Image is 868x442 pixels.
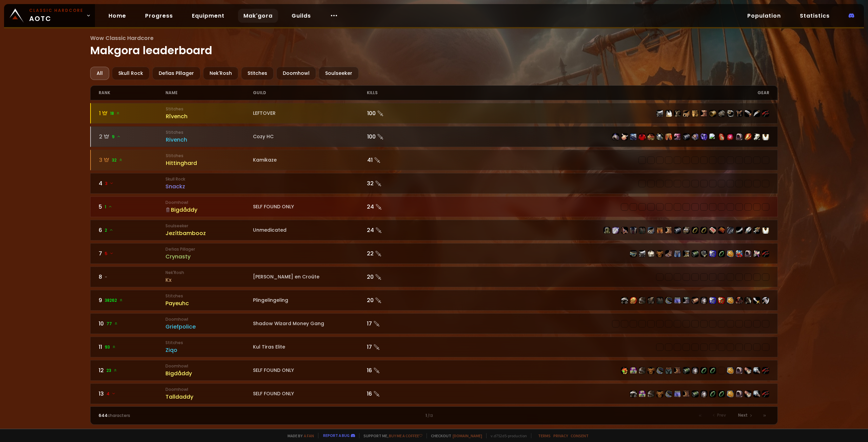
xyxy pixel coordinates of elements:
img: item-9776 [683,297,690,304]
img: item-16711 [665,227,672,234]
img: item-13117 [665,391,672,397]
img: item-9885 [674,367,681,374]
img: item-7407 [656,297,663,304]
div: 24 [367,226,434,234]
div: guild [253,86,367,100]
img: item-6469 [762,110,769,117]
span: Checkout [427,433,482,438]
div: 16 [367,390,434,398]
div: Rivench [166,135,253,144]
img: item-6719 [665,297,672,304]
div: Hittinghard [166,159,253,167]
a: Privacy [553,433,568,438]
img: item-4119 [656,391,663,397]
span: 2 [105,227,113,233]
img: item-16713 [648,227,654,234]
a: 1223 DoomhowlBigdåddySELF FOUND ONLY16 item-10588item-13088item-9894item-4119item-13117item-15157... [90,360,778,381]
img: item-3313 [674,110,681,117]
img: item-12011 [709,367,716,374]
a: 62SoulseekerJezítbamboozUnmedicated24 item-11925item-15411item-13358item-2105item-14637item-16713... [90,220,778,240]
a: 134 DoomhowlTalldaddySELF FOUND ONLY16 item-7413item-13088item-9894item-4119item-13117item-9624it... [90,383,778,404]
img: item-7736 [745,391,751,397]
span: 93 [105,344,116,350]
img: item-19683 [665,133,672,140]
img: item-4119 [648,367,654,374]
div: Rîvench [166,112,253,121]
span: AOTC [29,7,83,24]
img: item-5976 [762,133,769,140]
a: Population [742,9,786,23]
img: item-4087 [762,391,769,397]
a: 938262 StitchesPayeuhcPlingelingeling20 item-7413item-7746item-2264item-49item-7407item-6719item-... [90,290,778,311]
img: item-16797 [630,133,637,140]
small: Stitches [165,340,253,346]
div: Cozy HC [253,133,367,140]
a: 8-Nek'RoshKx[PERSON_NAME] en Croûte20 item-15513item-6125item-2870item-6398item-14727item-6590ite... [90,267,778,287]
span: 4 [106,391,116,397]
img: item-9428 [683,367,690,374]
img: item-18500 [692,227,698,234]
small: Defias Pillager [165,246,253,252]
span: 3 [105,181,114,187]
img: item-19682 [648,133,654,140]
img: item-2933 [709,250,716,257]
a: 51DoomhowlBigdåddySELF FOUND ONLY24 item-10588item-13088item-10774item-4119item-13117item-15157it... [90,196,778,217]
div: characters [99,413,267,419]
div: 24 [367,203,434,211]
div: Stitches [241,67,274,80]
div: 10 [99,319,166,328]
div: Defias Pillager [152,67,200,80]
span: Prev [717,412,726,418]
img: item-13340 [727,227,734,234]
img: item-1121 [683,250,690,257]
img: item-2105 [630,227,637,234]
div: 100 [367,132,434,141]
img: item-5191 [753,297,760,304]
h1: Makgora leaderboard [90,34,778,59]
div: Bigdåddy [165,369,253,378]
img: item-49 [648,297,654,304]
small: Stitches [166,153,253,159]
div: Snackz [165,182,253,191]
img: item-12011 [701,367,707,374]
img: item-6448 [753,110,760,117]
small: Doomhowl [165,386,253,393]
small: / 13 [428,413,433,419]
div: 20 [367,296,434,304]
span: Next [738,412,748,418]
img: item-5107 [665,110,672,117]
img: item-7413 [621,297,628,304]
img: item-18238 [701,391,707,397]
div: Kamikaze [253,156,367,164]
a: Mak'gora [238,9,278,23]
a: Buy me a coffee [389,433,422,438]
img: item-13209 [718,227,725,234]
img: item-10410 [674,250,681,257]
img: item-5327 [692,110,698,117]
div: 1 [266,413,601,419]
span: Support me, [359,433,422,438]
img: item-9624 [674,297,681,304]
div: LEFTOVER [253,110,367,117]
img: item-12011 [709,391,716,397]
img: item-2933 [709,297,716,304]
img: item-4087 [762,367,769,374]
img: item-10588 [621,367,628,374]
img: item-4381 [736,250,743,257]
img: item-18500 [701,227,707,234]
img: item-22267 [612,133,619,140]
span: 644 [99,413,107,418]
small: Soulseeker [165,223,253,229]
img: item-14331 [736,133,743,140]
small: Doomhowl [165,316,253,322]
span: 18 [110,110,120,117]
img: item-1769 [656,110,663,117]
div: 12 [99,366,166,375]
img: item-6469 [762,250,769,257]
a: Guilds [286,9,316,23]
div: 13 [99,390,166,398]
img: item-18238 [692,367,698,374]
img: item-12963 [656,227,663,234]
a: 43 Skull RockSnackz32 item-10502item-12047item-14182item-9791item-6611item-9797item-6612item-6613... [90,173,778,194]
a: 29StitchesRivenchCozy HC100 item-22267item-22403item-16797item-2575item-19682item-13956item-19683... [90,126,778,147]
